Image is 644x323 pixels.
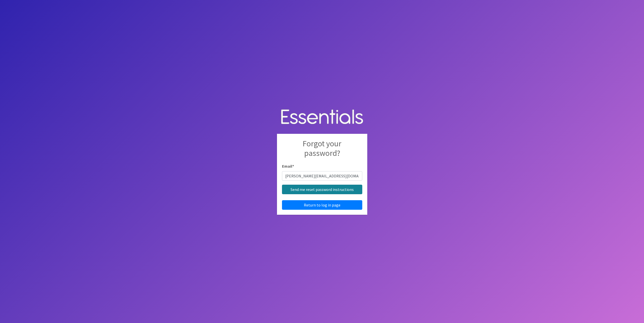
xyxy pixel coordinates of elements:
[282,200,362,210] a: Return to log in page
[282,139,362,163] h2: Forgot your password?
[277,104,367,130] img: Human Essentials
[282,163,294,169] label: Email
[292,164,294,169] abbr: required
[282,185,362,194] input: Send me reset password instructions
